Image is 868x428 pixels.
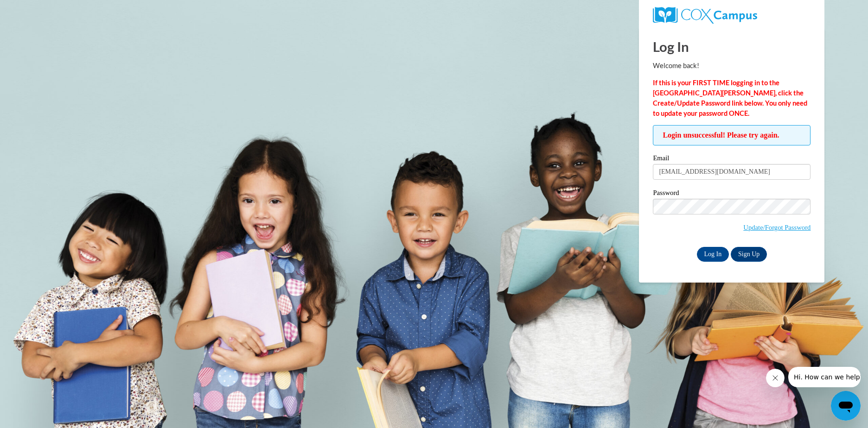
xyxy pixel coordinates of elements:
a: Sign Up [731,247,767,262]
iframe: Close message [766,369,785,387]
a: Update/Forgot Password [743,224,811,231]
label: Password [653,189,811,199]
p: Welcome back! [653,61,811,71]
label: Email [653,155,811,164]
span: Hi. How can we help? [6,6,75,14]
a: COX Campus [653,7,811,24]
img: COX Campus [653,7,757,24]
iframe: Button to launch messaging window [831,391,861,421]
h1: Log In [653,37,811,56]
span: Login unsuccessful! Please try again. [653,125,811,145]
input: Log In [697,247,729,262]
iframe: Message from company [788,367,861,387]
strong: If this is your FIRST TIME logging in to the [GEOGRAPHIC_DATA][PERSON_NAME], click the Create/Upd... [653,79,807,117]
